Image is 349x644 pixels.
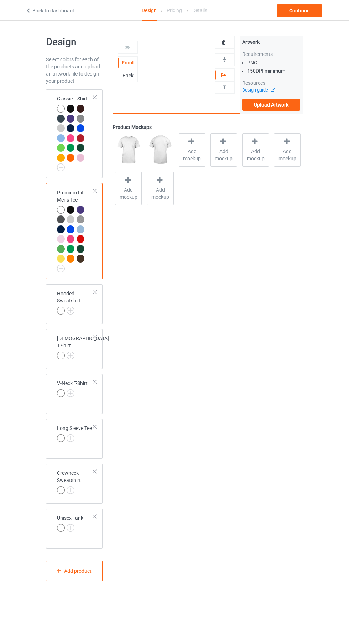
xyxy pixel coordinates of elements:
[57,380,88,397] div: V-Neck T-Shirt
[211,148,237,162] span: Add mockup
[274,133,301,167] div: Add mockup
[46,183,103,279] div: Premium Fit Mens Tee
[274,148,300,162] span: Add mockup
[243,148,269,162] span: Add mockup
[46,329,103,369] div: [DEMOGRAPHIC_DATA] T-Shirt
[67,352,74,359] img: svg+xml;base64,PD94bWwgdmVyc2lvbj0iMS4wIiBlbmNvZGluZz0iVVRGLTgiPz4KPHN2ZyB3aWR0aD0iMjJweCIgaGVpZ2...
[142,0,157,21] div: Design
[192,0,207,20] div: Details
[46,561,103,582] div: Add product
[57,425,92,442] div: Long Sleeve Tee
[242,38,301,46] div: Artwork
[67,307,74,315] img: svg+xml;base64,PD94bWwgdmVyc2lvbj0iMS4wIiBlbmNvZGluZz0iVVRGLTgiPz4KPHN2ZyB3aWR0aD0iMjJweCIgaGVpZ2...
[57,514,83,531] div: Unisex Tank
[210,133,237,167] div: Add mockup
[57,95,94,169] div: Classic T-Shirt
[46,89,103,178] div: Classic T-Shirt
[46,509,103,549] div: Unisex Tank
[67,389,74,397] img: svg+xml;base64,PD94bWwgdmVyc2lvbj0iMS4wIiBlbmNvZGluZz0iVVRGLTgiPz4KPHN2ZyB3aWR0aD0iMjJweCIgaGVpZ2...
[57,290,94,314] div: Hooded Sweatshirt
[115,172,142,205] div: Add mockup
[118,59,137,66] div: Front
[57,469,94,494] div: Crewneck Sweatshirt
[25,8,74,14] a: Back to dashboard
[147,133,173,167] img: regular.jpg
[46,284,103,324] div: Hooded Sweatshirt
[115,186,141,201] span: Add mockup
[57,265,65,272] img: svg+xml;base64,PD94bWwgdmVyc2lvbj0iMS4wIiBlbmNvZGluZz0iVVRGLTgiPz4KPHN2ZyB3aWR0aD0iMjJweCIgaGVpZ2...
[242,87,275,93] a: Design guide
[167,0,182,20] div: Pricing
[115,133,142,167] img: regular.jpg
[57,189,94,270] div: Premium Fit Mens Tee
[118,72,137,79] div: Back
[57,163,65,171] img: svg+xml;base64,PD94bWwgdmVyc2lvbj0iMS4wIiBlbmNvZGluZz0iVVRGLTgiPz4KPHN2ZyB3aWR0aD0iMjJweCIgaGVpZ2...
[242,99,301,111] label: Upload Artwork
[242,133,269,167] div: Add mockup
[242,51,301,58] div: Requirements
[247,67,301,74] li: 150 DPI minimum
[113,124,303,131] div: Product Mockups
[247,59,301,66] li: PNG
[277,4,322,17] div: Continue
[46,36,103,48] h1: Design
[46,56,103,84] div: Select colors for each of the products and upload an artwork file to design your product.
[147,186,173,201] span: Add mockup
[57,335,109,359] div: [DEMOGRAPHIC_DATA] T-Shirt
[221,84,228,91] img: svg%3E%0A
[46,419,103,459] div: Long Sleeve Tee
[221,56,228,63] img: svg%3E%0A
[46,464,103,504] div: Crewneck Sweatshirt
[77,215,84,223] img: heather_texture.png
[179,148,205,162] span: Add mockup
[179,133,205,167] div: Add mockup
[67,486,74,494] img: svg+xml;base64,PD94bWwgdmVyc2lvbj0iMS4wIiBlbmNvZGluZz0iVVRGLTgiPz4KPHN2ZyB3aWR0aD0iMjJweCIgaGVpZ2...
[46,374,103,414] div: V-Neck T-Shirt
[242,79,301,87] div: Resources
[77,115,84,123] img: heather_texture.png
[67,524,74,532] img: svg+xml;base64,PD94bWwgdmVyc2lvbj0iMS4wIiBlbmNvZGluZz0iVVRGLTgiPz4KPHN2ZyB3aWR0aD0iMjJweCIgaGVpZ2...
[147,172,173,205] div: Add mockup
[67,434,74,442] img: svg+xml;base64,PD94bWwgdmVyc2lvbj0iMS4wIiBlbmNvZGluZz0iVVRGLTgiPz4KPHN2ZyB3aWR0aD0iMjJweCIgaGVpZ2...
